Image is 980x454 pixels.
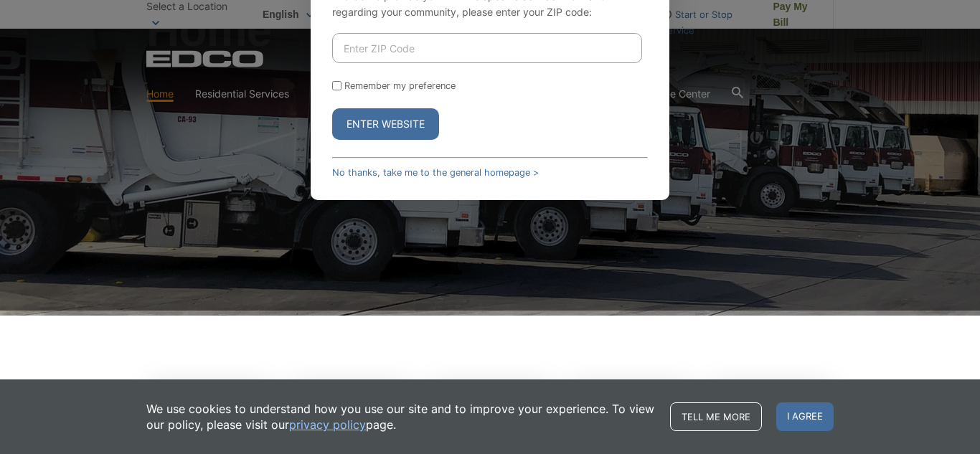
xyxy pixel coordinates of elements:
[332,108,439,140] button: Enter Website
[344,80,456,91] label: Remember my preference
[670,402,762,431] a: Tell me more
[146,401,656,432] p: We use cookies to understand how you use our site and to improve your experience. To view our pol...
[289,417,366,432] a: privacy policy
[776,402,834,431] span: I agree
[332,33,642,63] input: Enter ZIP Code
[332,167,539,178] a: No thanks, take me to the general homepage >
